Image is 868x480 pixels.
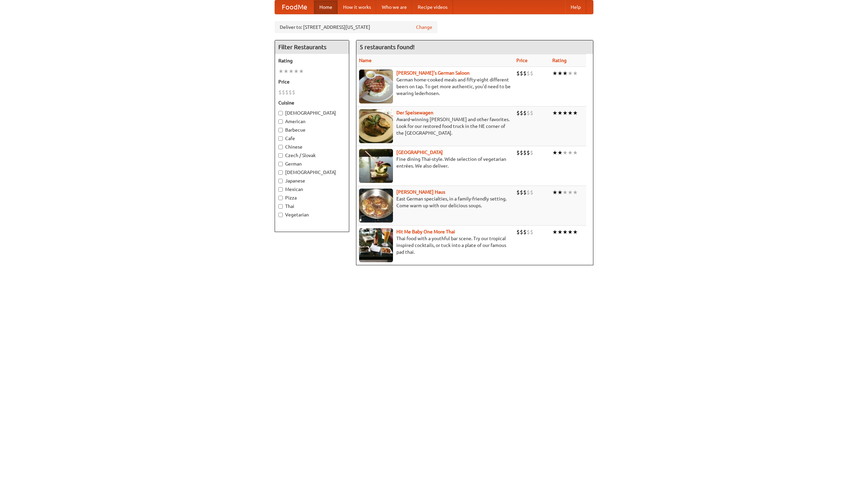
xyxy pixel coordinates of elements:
p: East German specialties, in a family-friendly setting. Come warm up with our delicious soups. [359,195,511,209]
li: ★ [563,109,568,117]
ng-pluralize: 5 restaurants found! [360,44,415,50]
label: Cafe [278,135,346,142]
li: $ [520,228,523,236]
a: Help [565,0,586,14]
li: $ [530,109,533,117]
label: Chinese [278,143,346,150]
input: [DEMOGRAPHIC_DATA] [278,170,283,175]
li: $ [530,70,533,77]
a: Der Speisewagen [396,110,433,115]
img: satay.jpg [359,149,393,183]
li: ★ [557,109,563,117]
li: ★ [283,68,289,75]
a: Name [359,58,372,63]
li: $ [527,189,530,196]
p: Award-winning [PERSON_NAME] and other favorites. Look for our restored food truck in the NE corne... [359,116,511,136]
a: Price [516,58,528,63]
li: ★ [568,149,573,156]
p: Fine dining Thai-style. Wide selection of vegetarian entrées. We also deliver. [359,156,511,169]
li: $ [530,228,533,236]
li: ★ [552,109,557,117]
input: German [278,162,283,166]
li: $ [282,89,285,96]
li: $ [520,149,523,156]
a: Home [314,0,338,14]
li: ★ [573,149,578,156]
b: Hit Me Baby One More Thai [396,229,455,234]
li: $ [516,70,520,77]
input: Cafe [278,136,283,141]
a: [PERSON_NAME]'s German Saloon [396,70,470,76]
li: $ [520,70,523,77]
li: ★ [552,228,557,236]
li: ★ [573,109,578,117]
input: Chinese [278,145,283,149]
li: $ [530,189,533,196]
li: $ [278,89,282,96]
label: American [278,118,346,125]
li: $ [516,189,520,196]
li: ★ [557,70,563,77]
p: German home-cooked meals and fifty-eight different beers on tap. To get more authentic, you'd nee... [359,76,511,97]
li: ★ [552,149,557,156]
li: ★ [557,189,563,196]
li: $ [516,149,520,156]
a: [GEOGRAPHIC_DATA] [396,150,443,155]
li: ★ [573,70,578,77]
li: ★ [563,189,568,196]
li: ★ [299,68,304,75]
li: ★ [563,149,568,156]
input: Czech / Slovak [278,153,283,158]
li: $ [292,89,295,96]
a: Recipe videos [412,0,453,14]
p: Thai food with a youthful bar scene. Try our tropical inspired cocktails, or tuck into a plate of... [359,235,511,255]
li: $ [289,89,292,96]
label: German [278,160,346,167]
input: Barbecue [278,128,283,132]
label: [DEMOGRAPHIC_DATA] [278,169,346,176]
label: Mexican [278,186,346,193]
label: Czech / Slovak [278,152,346,159]
li: ★ [552,189,557,196]
img: babythai.jpg [359,228,393,262]
li: $ [520,109,523,117]
a: How it works [338,0,376,14]
li: $ [523,189,527,196]
li: $ [516,228,520,236]
label: Pizza [278,194,346,201]
label: Barbecue [278,127,346,133]
li: $ [520,189,523,196]
li: ★ [552,70,557,77]
li: $ [523,149,527,156]
li: ★ [563,70,568,77]
li: $ [527,228,530,236]
li: ★ [573,189,578,196]
li: ★ [568,109,573,117]
input: [DEMOGRAPHIC_DATA] [278,111,283,115]
li: $ [523,70,527,77]
input: American [278,119,283,124]
li: ★ [563,228,568,236]
li: ★ [289,68,294,75]
li: ★ [568,228,573,236]
li: $ [530,149,533,156]
a: FoodMe [275,0,314,14]
label: Thai [278,203,346,210]
input: Japanese [278,179,283,183]
label: [DEMOGRAPHIC_DATA] [278,110,346,116]
a: [PERSON_NAME] Haus [396,189,445,195]
label: Vegetarian [278,211,346,218]
img: speisewagen.jpg [359,109,393,143]
li: $ [527,70,530,77]
input: Vegetarian [278,213,283,217]
li: ★ [568,70,573,77]
input: Thai [278,204,283,209]
h5: Price [278,78,346,85]
input: Mexican [278,187,283,192]
li: $ [527,149,530,156]
label: Japanese [278,177,346,184]
li: ★ [557,149,563,156]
